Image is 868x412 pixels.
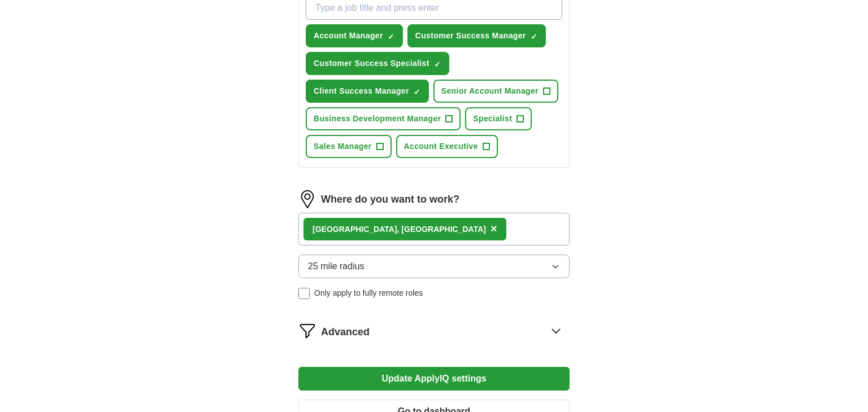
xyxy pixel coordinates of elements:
span: Business Development Manager [314,113,441,125]
span: Only apply to fully remote roles [314,287,423,299]
span: Customer Success Specialist [314,58,429,69]
span: Senior Account Manager [441,85,539,97]
span: Account Executive [404,141,478,152]
span: Client Success Manager [314,85,409,97]
button: Update ApplyIQ settings [298,367,570,391]
img: location.png [298,190,316,208]
span: 25 mile radius [308,260,364,273]
div: [GEOGRAPHIC_DATA], [GEOGRAPHIC_DATA] [313,223,486,235]
span: Customer Success Manager [415,30,526,42]
button: Sales Manager [306,135,392,158]
button: Account Manager✓ [306,24,403,47]
span: Account Manager [314,30,383,42]
button: Senior Account Manager [433,80,558,103]
span: × [491,222,497,235]
input: Only apply to fully remote roles [298,288,310,299]
img: filter [298,322,316,340]
button: Customer Success Manager✓ [407,24,546,47]
span: Specialist [473,113,512,125]
button: Specialist [465,107,532,130]
button: Client Success Manager✓ [306,80,429,103]
button: 25 mile radius [298,255,570,278]
span: ✓ [531,32,537,41]
span: Advanced [321,325,370,340]
label: Where do you want to work? [321,192,459,207]
button: Customer Success Specialist✓ [306,52,449,75]
button: Account Executive [396,135,498,158]
span: ✓ [414,87,420,97]
span: ✓ [434,60,441,69]
button: × [491,221,497,238]
span: ✓ [388,32,394,41]
span: Sales Manager [314,141,372,152]
button: Business Development Manager [306,107,461,130]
